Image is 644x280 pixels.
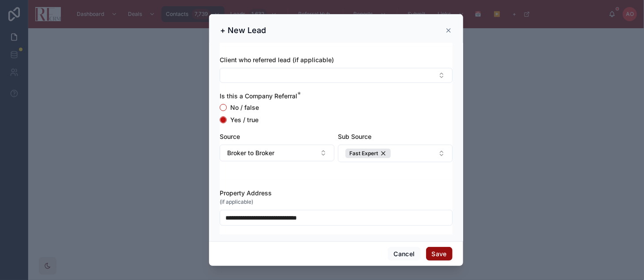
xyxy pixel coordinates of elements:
[426,247,453,261] button: Save
[345,149,391,158] button: Unselect 77
[338,133,371,140] span: Sub Source
[230,105,259,111] label: No / false
[220,25,266,36] h3: + New Lead
[230,117,258,123] label: Yes / true
[388,247,420,261] button: Cancel
[220,133,240,140] span: Source
[220,68,453,83] button: Select Button
[220,56,334,63] span: Client who referred lead (if applicable)
[220,92,297,100] span: Is this a Company Referral
[220,198,253,205] span: (if applicable)
[220,145,334,161] button: Select Button
[220,189,272,197] span: Property Address
[338,145,453,162] button: Select Button
[349,150,378,157] span: Fast Expert
[227,149,274,157] span: Broker to Broker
